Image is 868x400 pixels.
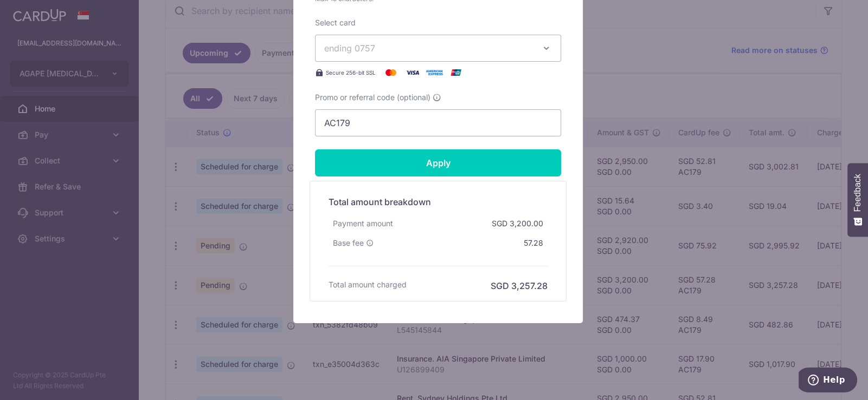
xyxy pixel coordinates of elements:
[423,66,445,79] img: American Express
[445,66,467,79] img: UnionPay
[380,66,402,79] img: Mastercard
[853,174,863,212] span: Feedback
[315,17,356,28] label: Select card
[519,233,548,253] div: 57.28
[329,214,397,233] div: Payment amount
[315,92,430,103] span: Promo or referral code (optional)
[324,43,375,54] span: ending 0757
[799,368,857,395] iframe: Opens a widget where you can find more information
[333,238,364,248] span: Base fee
[315,149,561,176] input: Apply
[402,66,423,79] img: Visa
[315,35,561,62] button: ending 0757
[329,195,548,208] h5: Total amount breakdown
[329,279,407,290] h6: Total amount charged
[326,68,376,77] span: Secure 256-bit SSL
[491,279,548,292] h6: SGD 3,257.28
[487,214,548,233] div: SGD 3,200.00
[847,163,868,237] button: Feedback - Show survey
